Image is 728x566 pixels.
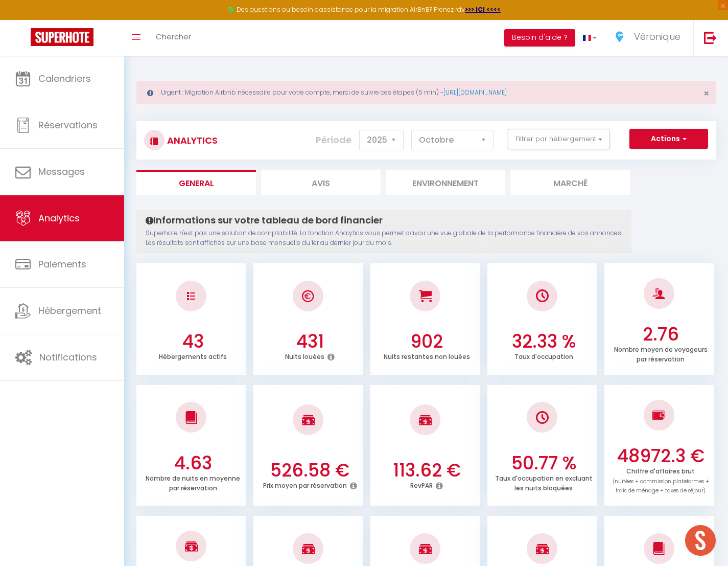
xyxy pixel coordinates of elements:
span: Notifications [39,351,97,364]
img: NO IMAGE [536,411,549,424]
h3: 4.63 [142,452,244,474]
span: × [703,87,709,100]
div: Ouvrir le chat [685,525,716,556]
img: NO IMAGE [652,409,665,421]
img: Super Booking [31,28,93,46]
a: [URL][DOMAIN_NAME] [443,88,507,97]
li: General [136,170,256,195]
p: Nombre moyen de voyageurs par réservation [614,343,708,364]
p: Nombre de nuits en moyenne par réservation [146,472,240,492]
label: Période [316,129,351,151]
h4: Informations sur votre tableau de bord financier [146,215,622,226]
p: Taux d'occupation [514,350,573,361]
span: (nuitées + commission plateformes + frais de ménage + taxes de séjour) [613,478,709,495]
h3: 32.33 % [493,331,595,352]
span: Calendriers [38,72,91,85]
button: Filtrer par hébergement [508,129,610,149]
button: Close [703,89,709,98]
h3: 2.76 [610,324,712,345]
span: Paiements [38,258,86,270]
button: Besoin d'aide ? [504,29,575,47]
div: Urgent : Migration Airbnb nécessaire pour votre compte, merci de suivre ces étapes (5 min) - [136,81,716,104]
h3: 431 [259,331,361,352]
span: Chercher [156,31,191,42]
a: ... Véronique [604,20,693,56]
img: ... [612,29,627,44]
p: Hébergements actifs [159,350,227,361]
button: Actions [629,129,708,149]
p: Chiffre d'affaires brut [613,465,709,495]
span: Messages [38,165,85,178]
li: Environnement [386,170,505,195]
li: Marché [510,170,630,195]
h3: Analytics [165,129,218,152]
a: Chercher [148,20,199,56]
h3: 113.62 € [376,460,478,481]
h3: 48972.3 € [610,445,712,467]
a: >>> ICI <<<< [465,5,501,14]
p: Nuits louées [285,350,324,361]
p: Superhote n'est pas une solution de comptabilité. La fonction Analytics vous permet d'avoir une v... [146,229,622,248]
p: Taux d'occupation en excluant les nuits bloquées [495,472,593,492]
span: Analytics [38,212,80,224]
p: RevPAR [410,479,433,490]
img: NO IMAGE [187,292,195,300]
h3: 902 [376,331,478,352]
img: logout [704,31,717,44]
span: Véronique [634,30,680,43]
p: Prix moyen par réservation [263,479,347,490]
span: Réservations [38,119,98,131]
li: Avis [261,170,381,195]
span: Hébergement [38,304,101,317]
h3: 43 [142,331,244,352]
h3: 50.77 % [493,452,595,474]
h3: 526.58 € [259,460,361,481]
p: Nuits restantes non louées [384,350,470,361]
